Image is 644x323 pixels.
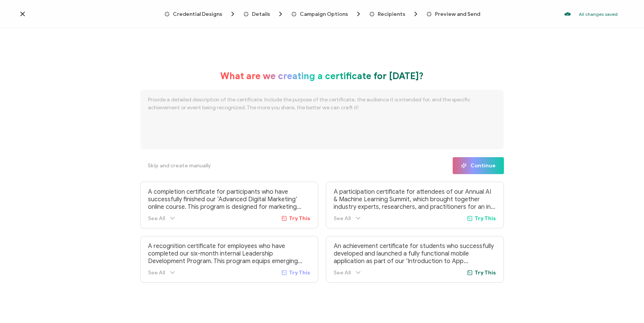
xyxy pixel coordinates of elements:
span: Try This [289,215,310,222]
span: Skip and create manually [148,163,211,168]
span: Preview and Send [435,11,480,17]
span: Try This [475,215,496,222]
p: A recognition certificate for employees who have completed our six-month internal Leadership Deve... [148,242,310,265]
span: Credential Designs [164,10,237,18]
p: A completion certificate for participants who have successfully finished our ‘Advanced Digital Ma... [148,188,310,211]
span: See All [334,269,351,276]
span: Preview and Send [426,11,480,17]
span: Try This [289,269,310,276]
span: Campaign Options [300,11,348,17]
span: Continue [461,163,496,168]
p: A participation certificate for attendees of our Annual AI & Machine Learning Summit, which broug... [334,188,496,211]
span: Recipients [369,10,420,18]
span: Details [252,11,270,17]
span: Try This [475,269,496,276]
span: See All [148,269,165,276]
span: See All [148,215,165,222]
div: Breadcrumb [164,10,480,18]
span: Campaign Options [291,10,362,18]
p: An achievement certificate for students who successfully developed and launched a fully functiona... [334,242,496,265]
span: See All [334,215,351,222]
span: Recipients [378,11,405,17]
button: Skip and create manually [140,157,218,174]
button: Continue [453,157,504,174]
iframe: Chat Widget [606,287,644,323]
span: Details [243,10,284,18]
h1: What are we creating a certificate for [DATE]? [220,70,424,82]
p: All changes saved [579,11,618,17]
span: Credential Designs [173,11,222,17]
